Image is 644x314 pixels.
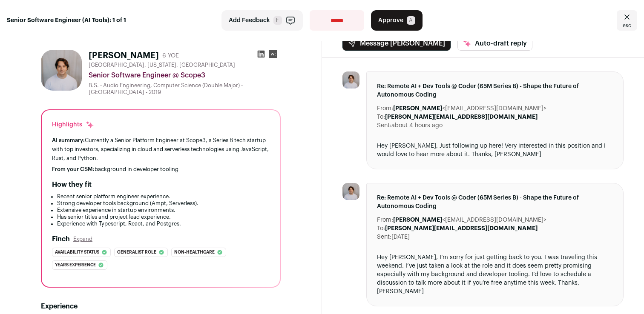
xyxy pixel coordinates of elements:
div: Currently a Senior Platform Engineer at Scope3, a Series B tech startup with top investors, speci... [52,136,270,163]
button: Message [PERSON_NAME] [342,36,451,51]
dt: Sent: [377,233,391,241]
span: esc [623,22,631,29]
span: Approve [378,16,403,25]
span: Add Feedback [229,16,270,25]
span: Generalist role [117,248,156,257]
h2: Finch [52,234,70,244]
dt: Sent: [377,121,391,130]
div: Hey [PERSON_NAME], I’m sorry for just getting back to you. I was traveling this weekend. I’ve jus... [377,253,613,296]
h1: [PERSON_NAME] [89,50,159,62]
span: A [407,16,415,25]
li: Has senior titles and project lead experience. [57,214,270,220]
h2: How they fit [52,180,92,190]
dt: To: [377,113,385,121]
dt: From: [377,104,393,113]
img: 421a07a0365d2bfb8cdc5b14c7c6566d2a64a0a5c44d92c4566ab642fe201e9a.jpg [342,71,359,88]
b: [PERSON_NAME][EMAIL_ADDRESS][DOMAIN_NAME] [385,226,538,231]
span: Non-healthcare [174,248,215,257]
span: F [273,16,282,25]
span: AI summary: [52,137,85,143]
dd: [DATE] [391,233,410,241]
span: Re: Remote AI + Dev Tools @ Coder (65M Series B) - Shape the Future of Autonomous Coding [377,82,613,99]
strong: Senior Software Engineer (AI Tools): 1 of 1 [7,16,126,25]
b: [PERSON_NAME] [393,217,442,223]
b: [PERSON_NAME] [393,106,442,111]
li: Extensive experience in startup environments. [57,207,270,214]
dd: <[EMAIL_ADDRESS][DOMAIN_NAME]> [393,216,546,224]
span: Years experience [55,261,96,269]
span: Re: Remote AI + Dev Tools @ Coder (65M Series B) - Shape the Future of Autonomous Coding [377,194,613,211]
img: 421a07a0365d2bfb8cdc5b14c7c6566d2a64a0a5c44d92c4566ab642fe201e9a.jpg [41,50,82,91]
div: 6 YOE [162,51,179,60]
img: 421a07a0365d2bfb8cdc5b14c7c6566d2a64a0a5c44d92c4566ab642fe201e9a.jpg [342,183,359,200]
div: background in developer tooling [52,166,270,173]
div: Hey [PERSON_NAME], Just following up here! Very interested in this position and I would love to h... [377,142,613,159]
h2: Experience [41,301,281,311]
button: Auto-draft reply [457,36,532,51]
div: Senior Software Engineer @ Scope3 [89,70,281,80]
li: Experience with Typescript, React, and Postgres. [57,220,270,227]
button: Approve A [371,10,423,31]
div: Highlights [52,120,94,129]
span: [GEOGRAPHIC_DATA], [US_STATE], [GEOGRAPHIC_DATA] [89,62,235,69]
span: From your CSM: [52,166,95,172]
b: [PERSON_NAME][EMAIL_ADDRESS][DOMAIN_NAME] [385,114,538,120]
dd: about 4 hours ago [391,121,443,130]
button: Expand [73,236,92,243]
li: Strong developer tools background (Ampt, Serverless). [57,200,270,207]
dt: From: [377,216,393,224]
dd: <[EMAIL_ADDRESS][DOMAIN_NAME]> [393,104,546,113]
li: Recent senior platform engineer experience. [57,193,270,200]
a: Close [617,10,637,31]
dt: To: [377,224,385,233]
button: Add Feedback F [221,10,303,31]
div: B.S. - Audio Engineering, Computer Science (Double Major) - [GEOGRAPHIC_DATA] - 2019 [89,82,281,96]
span: Availability status [55,248,99,257]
